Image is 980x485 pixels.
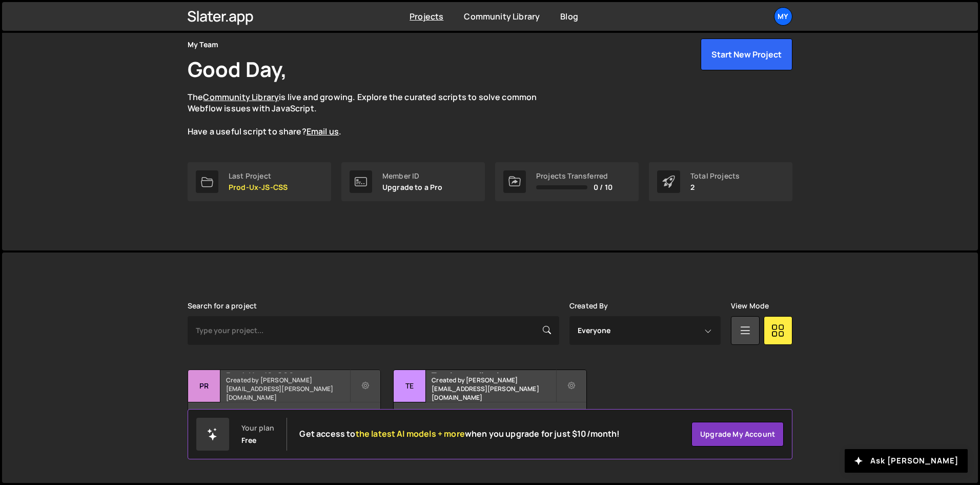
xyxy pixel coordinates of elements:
label: View Mode [731,302,769,310]
div: My Team [188,38,218,51]
div: Member ID [382,172,443,180]
button: Start New Project [701,38,792,70]
div: 1 page, last updated by almost [DATE] [394,402,586,433]
button: Ask [PERSON_NAME] [845,449,968,473]
input: Type your project... [188,316,559,345]
small: Created by [PERSON_NAME][EMAIL_ADDRESS][PERSON_NAME][DOMAIN_NAME] [432,376,555,402]
h2: Testing application webflow [432,370,555,373]
p: 2 [690,183,740,191]
a: Community Library [464,11,540,22]
div: Pr [188,370,220,402]
a: Last Project Prod-Ux-JS-CSS [188,162,331,201]
p: Prod-Ux-JS-CSS [229,183,288,191]
a: Blog [560,11,578,22]
label: Search for a project [188,302,257,310]
a: Email us [307,126,339,137]
h2: Prod-Ux-JS-CSS [226,370,350,373]
a: Pr Prod-Ux-JS-CSS Created by [PERSON_NAME][EMAIL_ADDRESS][PERSON_NAME][DOMAIN_NAME] 2 pages, last... [188,370,381,434]
h2: Get access to when you upgrade for just $10/month! [299,429,620,439]
div: Projects Transferred [536,172,612,180]
div: Free [241,436,257,444]
span: the latest AI models + more [356,428,465,439]
div: Total Projects [690,172,740,180]
p: Upgrade to a Pro [382,183,443,191]
label: Created By [569,302,608,310]
p: The is live and growing. Explore the curated scripts to solve common Webflow issues with JavaScri... [188,91,557,138]
span: 0 / 10 [594,183,612,191]
a: My [774,7,792,26]
a: Te Testing application webflow Created by [PERSON_NAME][EMAIL_ADDRESS][PERSON_NAME][DOMAIN_NAME] ... [393,370,586,434]
a: Projects [410,11,443,22]
a: Community Library [203,91,279,103]
small: Created by [PERSON_NAME][EMAIL_ADDRESS][PERSON_NAME][DOMAIN_NAME] [226,376,350,402]
div: Last Project [229,172,288,180]
h1: Good Day, [188,55,287,83]
div: Te [394,370,426,402]
div: 2 pages, last updated by [DATE] [188,402,380,433]
div: Your plan [241,424,274,432]
a: Upgrade my account [691,422,784,447]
